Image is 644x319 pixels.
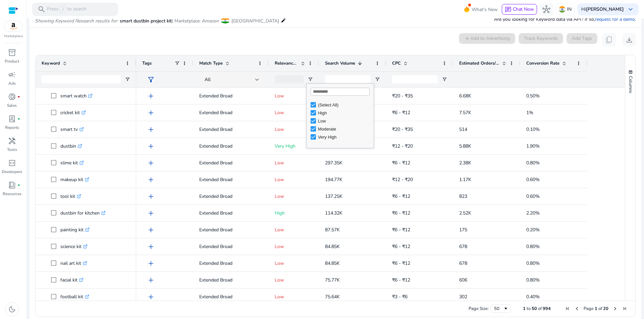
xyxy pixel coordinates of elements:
span: to [527,306,531,312]
p: makeup kit [60,173,89,186]
span: 606 [459,277,467,283]
p: Extended Broad [199,156,263,170]
button: Open Filter Menu [375,77,380,82]
div: Moderate [318,127,372,132]
span: keyboard_arrow_down [627,5,635,13]
span: ₹6 - ₹12 [392,277,410,283]
div: (Select All) [318,102,372,107]
p: Low [275,256,313,270]
span: All [205,76,211,83]
span: add [147,176,155,184]
span: campaign [8,71,16,79]
span: add [147,259,155,267]
span: 84.85K [325,260,340,266]
p: painting kit [60,223,90,237]
span: Page [584,306,594,312]
span: 1% [526,109,533,116]
p: Extended Broad [199,106,263,119]
div: Last Page [622,306,627,311]
span: CPC [392,60,401,66]
span: Conversion Rate [526,60,559,66]
span: add [147,293,155,301]
span: ₹3 - ₹6 [392,294,408,300]
img: in.svg [559,6,566,13]
span: 1.90% [526,143,540,149]
span: 0.60% [526,176,540,183]
span: 0.40% [526,294,540,300]
p: Extended Broad [199,189,263,203]
p: Very High [275,139,313,153]
span: Tags [142,60,152,66]
span: ₹20 - ₹35 [392,93,413,99]
p: Low [275,123,313,136]
div: Column Filter [306,83,374,148]
span: 75.64K [325,294,340,300]
input: Search Volume Filter Input [325,75,371,83]
p: Extended Broad [199,273,263,287]
span: download [625,36,633,44]
span: dark_mode [8,305,16,313]
p: Extended Broad [199,139,263,153]
span: 5.88K [459,143,471,149]
p: Extended Broad [199,290,263,304]
p: Extended Broad [199,89,263,103]
p: Extended Broad [199,240,263,253]
span: ₹6 - ₹12 [392,260,410,266]
span: 2.20% [526,210,540,216]
p: Product [5,58,19,64]
p: Low [275,156,313,170]
div: First Page [565,306,570,311]
p: smart watch [60,89,93,103]
span: filter_alt [147,76,155,84]
span: add [147,159,155,167]
button: Open Filter Menu [125,77,130,82]
span: inventory_2 [8,49,16,57]
span: handyman [8,137,16,145]
div: Previous Page [574,306,580,311]
div: Very High [318,135,372,140]
span: 7.57K [459,109,471,116]
p: Low [275,273,313,287]
p: facial kit [60,273,84,287]
img: amazon.svg [4,21,22,31]
span: 50 [532,306,537,312]
p: Low [275,290,313,304]
span: 84.85K [325,243,340,250]
span: Estimated Orders/Month [459,60,499,66]
span: add [147,142,155,150]
p: Sales [7,102,17,108]
span: ₹20 - ₹35 [392,126,413,133]
span: add [147,243,155,251]
button: Open Filter Menu [442,77,447,82]
span: 6.68K [459,93,471,99]
span: of [598,306,602,312]
p: Low [275,173,313,186]
p: Low [275,89,313,103]
input: Search filter values [311,88,370,96]
p: IN [567,3,572,15]
span: add [147,276,155,284]
span: 2.38K [459,160,471,166]
span: Chat Now [513,6,534,12]
span: code_blocks [8,159,16,167]
span: ₹6 - ₹12 [392,243,410,250]
span: lab_profile [8,115,16,123]
span: add [147,126,155,134]
span: 514 [459,126,467,133]
span: smart dustbin project kit [120,18,172,24]
p: Low [275,106,313,119]
span: of [538,306,542,312]
p: nail art kit [60,256,87,270]
p: Low [275,240,313,253]
span: Match Type [199,60,223,66]
span: Keyword [42,60,60,66]
p: Resources [3,191,21,197]
span: hub [542,5,550,13]
span: 0.50% [526,93,540,99]
span: 1 [523,306,526,312]
div: Page Size: [469,306,489,312]
p: smart tv [60,123,84,136]
span: 823 [459,193,467,200]
div: Filter List [307,101,374,141]
span: 175 [459,227,467,233]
